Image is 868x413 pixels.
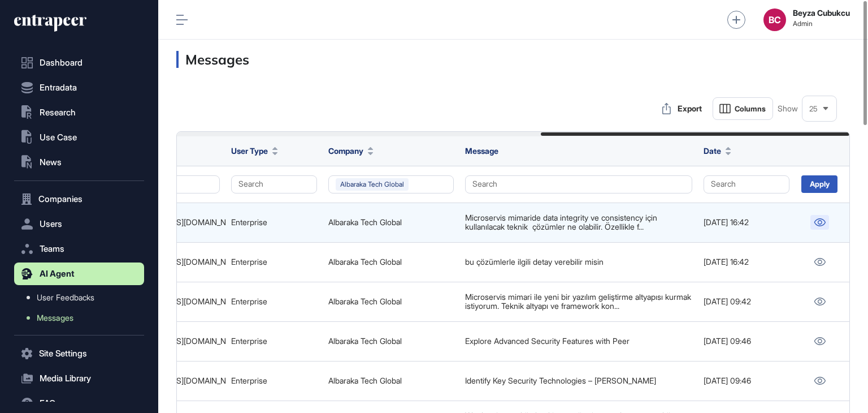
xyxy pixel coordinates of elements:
[40,374,91,383] span: Media Library
[14,238,144,260] button: Teams
[328,217,402,227] a: Albaraka Tech Global
[704,337,789,346] div: [DATE] 09:46
[117,376,220,385] div: [EMAIL_ADDRESS][DOMAIN_NAME]
[40,244,64,253] span: Teams
[117,297,220,306] div: [EMAIL_ADDRESS][DOMAIN_NAME]
[40,108,76,117] span: Research
[40,83,77,92] span: Entradata
[656,97,708,120] button: Export
[14,342,144,365] button: Site Settings
[704,175,789,193] button: Search
[704,297,789,306] div: [DATE] 09:42
[465,376,692,385] div: Identify Key Security Technologies – [PERSON_NAME]
[231,145,268,157] span: User Type
[793,8,850,18] strong: Beyza Cubukcu
[231,337,317,346] div: Enterprise
[20,287,144,308] a: User Feedbacks
[793,20,850,28] span: Admin
[14,76,144,99] button: Entradata
[14,126,144,149] button: Use Case
[465,213,692,232] div: Microservis mimaride data integrity ve consistency için kullanılacak teknik çözümler ne olabilir....
[328,145,363,157] span: Company
[117,337,220,346] div: [EMAIL_ADDRESS][DOMAIN_NAME]
[40,133,77,142] span: Use Case
[231,257,317,266] div: Enterprise
[465,292,692,311] div: Microservis mimari ile yeni bir yazılım geliştirme altyapısı kurmak istiyorum. Teknik altyapı ve ...
[14,101,144,124] button: Research
[778,104,798,113] span: Show
[735,105,766,113] span: Columns
[14,213,144,235] button: Users
[704,257,789,266] div: [DATE] 16:42
[763,8,786,31] button: BC
[465,257,692,266] div: bu çözümlerle ilgili detay verebilir misin
[14,367,144,390] button: Media Library
[465,337,692,346] div: Explore Advanced Security Features with Peer
[40,158,62,167] span: News
[37,313,73,322] span: Messages
[231,297,317,306] div: Enterprise
[713,97,773,120] button: Columns
[704,145,721,157] span: Date
[809,105,818,113] span: 25
[231,376,317,385] div: Enterprise
[328,296,402,306] a: Albaraka Tech Global
[39,349,87,358] span: Site Settings
[328,145,374,157] button: Company
[40,220,62,229] span: Users
[20,308,144,328] a: Messages
[40,58,83,67] span: Dashboard
[801,175,837,193] div: Apply
[231,218,317,227] div: Enterprise
[14,151,144,174] button: News
[704,376,789,385] div: [DATE] 09:46
[465,175,692,193] button: Search
[37,293,94,302] span: User Feedbacks
[704,218,789,227] div: [DATE] 16:42
[704,145,731,157] button: Date
[14,263,144,285] button: AI Agent
[465,146,498,156] span: Message
[328,336,402,346] a: Albaraka Tech Global
[176,51,850,68] h3: Messages
[117,218,220,227] div: [EMAIL_ADDRESS][DOMAIN_NAME]
[40,269,75,278] span: AI Agent
[328,257,402,266] a: Albaraka Tech Global
[14,188,144,210] button: Companies
[38,195,83,204] span: Companies
[40,399,55,408] span: FAQ
[14,51,144,74] a: Dashboard
[328,376,402,385] a: Albaraka Tech Global
[231,175,317,193] button: Search
[231,145,278,157] button: User Type
[117,257,220,266] div: [EMAIL_ADDRESS][DOMAIN_NAME]
[328,175,454,193] button: Albaraka Tech Global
